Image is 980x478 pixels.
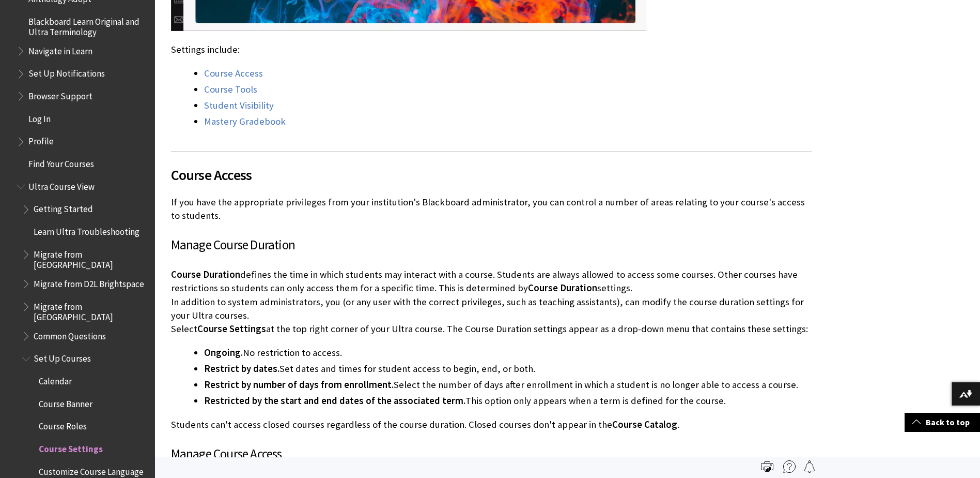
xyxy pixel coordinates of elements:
[34,327,106,341] span: Common Questions
[171,235,812,255] h3: Manage Course Duration
[204,379,394,391] span: Restrict by number of days from enrollment.
[197,323,266,335] span: Course Settings
[171,444,812,464] h3: Manage Course Access
[204,67,263,80] a: Course Access
[34,246,148,270] span: Migrate from [GEOGRAPHIC_DATA]
[204,115,286,128] a: Mastery Gradebook
[39,395,92,409] span: Course Banner
[34,298,148,322] span: Migrate from [GEOGRAPHIC_DATA]
[28,87,92,101] span: Browser Support
[761,460,773,473] img: Print
[34,350,91,364] span: Set Up Courses
[34,201,93,215] span: Getting Started
[204,346,812,360] li: No restriction to access.
[28,178,95,192] span: Ultra Course View
[28,65,105,79] span: Set Up Notifications
[204,362,812,376] li: Set dates and times for student access to begin, end, or both.
[905,413,980,432] a: Back to top
[34,223,139,237] span: Learn Ultra Troubleshooting
[204,83,257,96] a: Course Tools
[204,378,812,392] li: Select the number of days after enrollment in which a student is no longer able to access a course.
[28,155,94,169] span: Find Your Courses
[34,275,144,289] span: Migrate from D2L Brightspace
[28,42,92,56] span: Navigate in Learn
[204,347,243,358] span: Ongoing.
[171,164,812,186] span: Course Access
[28,13,148,37] span: Blackboard Learn Original and Ultra Terminology
[171,268,240,280] span: Course Duration
[39,463,144,477] span: Customize Course Language
[204,395,465,407] span: Restricted by the start and end dates of the associated term.
[528,282,597,294] span: Course Duration
[612,419,677,430] span: Course Catalog
[171,268,812,336] p: defines the time in which students may interact with a course. Students are always allowed to acc...
[803,460,816,473] img: Follow this page
[171,196,812,222] p: If you have the appropriate privileges from your institution's Blackboard administrator, you can ...
[39,418,87,432] span: Course Roles
[39,440,103,454] span: Course Settings
[171,418,812,431] p: Students can't access closed courses regardless of the course duration. Closed courses don't appe...
[204,99,274,112] a: Student Visibility
[28,133,54,147] span: Profile
[783,460,796,473] img: More help
[28,110,51,124] span: Log In
[171,43,812,56] p: Settings include:
[204,394,812,408] li: This option only appears when a term is defined for the course.
[39,372,72,386] span: Calendar
[204,363,279,375] span: Restrict by dates.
